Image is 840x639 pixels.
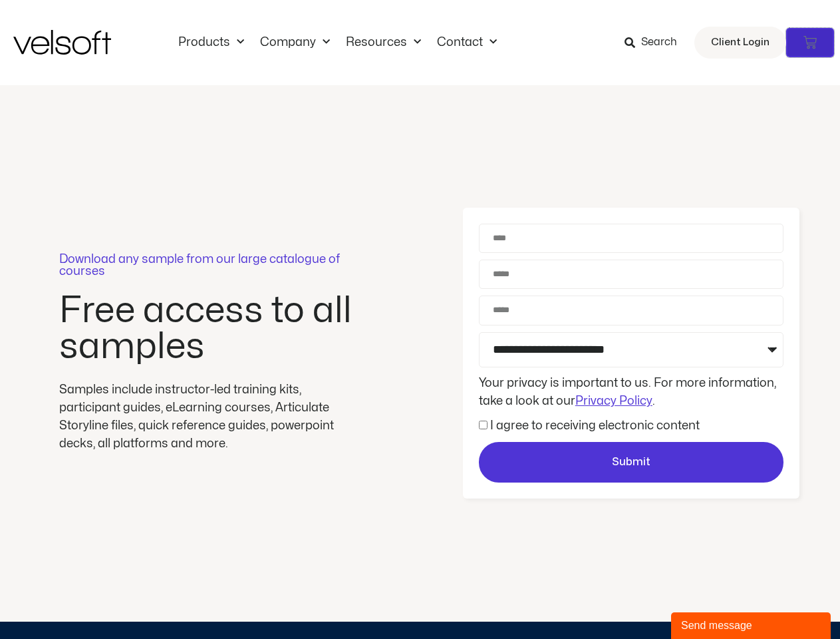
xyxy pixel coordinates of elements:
[476,374,787,410] div: Your privacy is important to us. For more information, take a look at our .
[575,395,652,407] a: Privacy Policy
[59,293,358,365] h2: Free access to all samples
[59,254,358,278] p: Download any sample from our large catalogue of courses
[671,610,833,639] iframe: chat widget
[13,30,111,55] img: Velsoft Training Materials
[625,31,686,54] a: Search
[338,35,429,50] a: ResourcesMenu Toggle
[694,27,786,59] a: Client Login
[479,442,783,483] button: Submit
[170,35,252,50] a: ProductsMenu Toggle
[252,35,338,50] a: CompanyMenu Toggle
[170,35,505,50] nav: Menu
[612,454,650,471] span: Submit
[641,34,677,51] span: Search
[711,34,770,51] span: Client Login
[429,35,505,50] a: ContactMenu Toggle
[59,381,358,453] div: Samples include instructor-led training kits, participant guides, eLearning courses, Articulate S...
[490,420,700,431] label: I agree to receiving electronic content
